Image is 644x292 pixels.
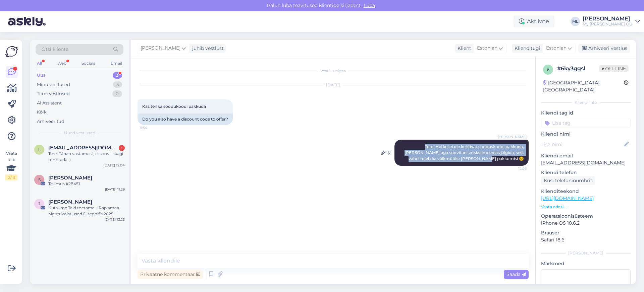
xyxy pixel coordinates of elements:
div: Arhiveeri vestlus [578,44,630,53]
p: Vaata edasi ... [541,204,631,210]
div: My [PERSON_NAME] OÜ [583,21,633,27]
div: 3 [113,81,122,88]
div: [DATE] 11:29 [105,187,125,192]
div: Tere! Tänan vastamast, ei soovi ikkagi tühistada :) [48,151,125,163]
span: Estonian [546,45,567,52]
span: [PERSON_NAME] [141,45,180,52]
p: Kliendi nimi [541,131,631,138]
div: [PERSON_NAME] [541,250,631,256]
div: Aktiivne [514,15,554,27]
p: Operatsioonisüsteem [541,213,631,220]
div: Do you also have a discount code to offer? [138,114,233,125]
div: Klienditugi [512,45,540,52]
p: Brauser [541,229,631,236]
span: 12:06 [501,166,527,171]
p: Kliendi email [541,152,631,159]
span: 11:54 [140,125,165,130]
div: Kõik [37,109,47,116]
p: Märkmed [541,260,631,267]
div: ML [571,17,580,26]
div: Kliendi info [541,99,631,105]
span: Estonian [477,45,497,52]
div: [DATE] 12:04 [104,163,125,168]
div: Tellimus #28451 [48,181,125,187]
div: Privaatne kommentaar [138,270,203,279]
div: Vestlus algas [138,68,529,74]
div: 3 [113,72,122,79]
div: Küsi telefoninumbrit [541,176,595,185]
input: Lisa tag [541,118,631,128]
span: Otsi kliente [42,46,68,53]
span: Saada [506,271,526,277]
p: Kliendi tag'id [541,109,631,117]
div: [DATE] [138,82,529,88]
span: S [38,177,41,182]
span: J [38,201,40,206]
p: [EMAIL_ADDRESS][DOMAIN_NAME] [541,159,631,166]
a: [URL][DOMAIN_NAME] [541,195,594,201]
span: Luba [362,2,377,8]
div: # 6ky3ggsl [557,65,599,73]
div: [PERSON_NAME] [583,16,633,21]
div: juhib vestlust [190,45,224,52]
div: Uus [37,72,46,79]
div: Vaata siia [5,150,17,180]
span: 6 [547,67,549,72]
div: Web [56,59,68,68]
div: Arhiveeritud [37,118,64,125]
div: Klient [455,45,471,52]
p: Safari 18.6 [541,236,631,243]
div: Kutsume Teid toetama – Raplamaa Meistrivõistlused Discgolfis 2025 [48,205,125,217]
input: Lisa nimi [541,141,623,148]
span: l [38,147,41,152]
span: Jesper Puusepp [48,199,92,205]
div: AI Assistent [37,100,62,106]
span: [PERSON_NAME] [498,134,527,139]
p: Klienditeekond [541,188,631,195]
span: Kas teil ka soodukoodi pakkuda [142,104,206,109]
div: Socials [80,59,97,68]
div: [GEOGRAPHIC_DATA], [GEOGRAPHIC_DATA] [543,79,624,93]
div: Minu vestlused [37,81,70,88]
div: 2 / 3 [5,174,17,180]
span: Tere! Hetkel ei ole kehtivat sooduskoodi pakkuda, [PERSON_NAME] aga soovitan sotsiaalmeedias jälg... [405,144,525,161]
div: Email [109,59,123,68]
span: Sirle Reinholm [48,175,92,181]
a: [PERSON_NAME]My [PERSON_NAME] OÜ [583,16,640,27]
p: Kliendi telefon [541,169,631,176]
span: Offline [599,65,629,72]
div: [DATE] 13:23 [104,217,125,222]
p: iPhone OS 18.6.2 [541,220,631,227]
span: Uued vestlused [64,130,95,136]
div: Tiimi vestlused [37,90,70,97]
span: ljaanisk@gmail.com [48,145,118,151]
div: All [36,59,43,68]
div: 0 [112,90,122,97]
div: 1 [119,145,125,151]
img: Askly Logo [5,45,18,58]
